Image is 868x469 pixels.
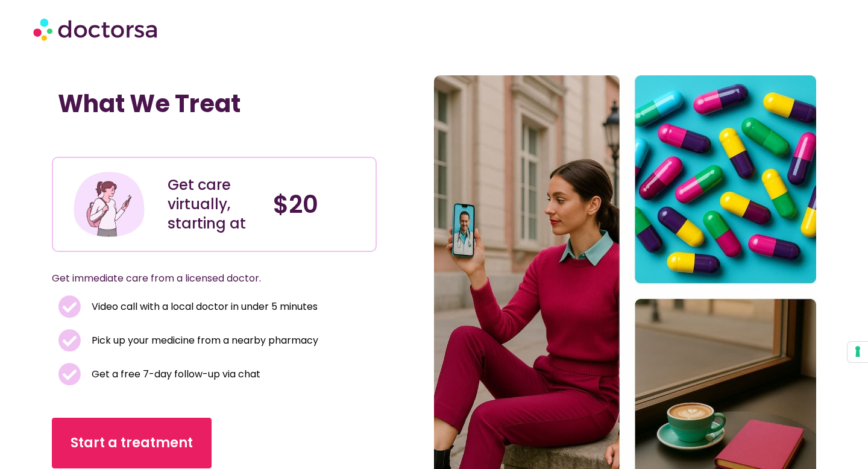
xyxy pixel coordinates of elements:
span: Pick up your medicine from a nearby pharmacy [89,332,318,349]
div: Get care virtually, starting at [168,175,261,233]
iframe: Customer reviews powered by Trustpilot [58,130,239,145]
img: Illustration depicting a young woman in a casual outfit, engaged with her smartphone. She has a p... [72,167,146,242]
span: Video call with a local doctor in under 5 minutes [89,298,318,315]
h1: What We Treat [58,89,371,118]
span: Get a free 7-day follow-up via chat [89,366,260,383]
span: Start a treatment [71,433,193,453]
h4: $20 [273,190,366,219]
button: Your consent preferences for tracking technologies [848,342,868,362]
p: Get immediate care from a licensed doctor. [52,270,348,287]
a: Start a treatment [52,418,212,468]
